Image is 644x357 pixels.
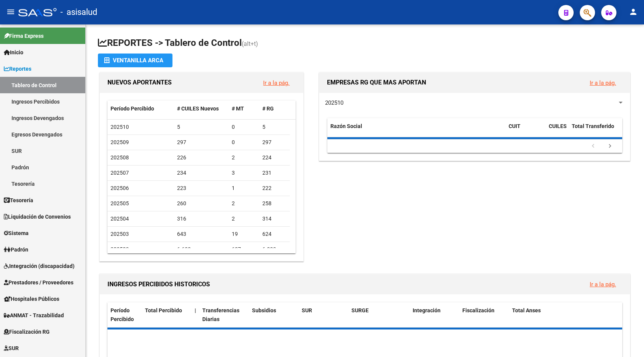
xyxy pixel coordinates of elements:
[262,230,287,239] div: 624
[4,48,23,57] span: Inicio
[107,79,172,86] span: NUEVOS APORTANTES
[232,184,256,193] div: 1
[232,199,256,208] div: 2
[111,185,129,191] span: 202506
[232,230,256,239] div: 19
[325,99,343,106] span: 202510
[4,344,19,352] span: SUR
[4,278,73,287] span: Prestadores / Proveedores
[546,118,569,143] datatable-header-cell: CUILES
[242,40,258,47] span: (alt+t)
[4,295,59,303] span: Hospitales Públicos
[177,123,226,131] div: 5
[509,123,520,129] span: CUIT
[590,281,616,288] a: Ir a la pág.
[60,4,97,21] span: - asisalud
[348,302,410,328] datatable-header-cell: SURGE
[327,79,426,86] span: EMPRESAS RG QUE MAS APORTAN
[257,76,296,90] button: Ir a la pág.
[111,170,129,176] span: 202507
[111,231,129,237] span: 202503
[107,281,210,288] span: INGRESOS PERCIBIDOS HISTORICOS
[111,307,134,322] span: Período Percibido
[330,123,362,129] span: Razón Social
[177,184,226,193] div: 223
[142,302,192,328] datatable-header-cell: Total Percibido
[232,153,256,162] div: 2
[232,169,256,177] div: 3
[586,142,600,151] a: go to previous page
[98,37,632,50] h1: REPORTES -> Tablero de Control
[584,76,622,90] button: Ir a la pág.
[4,311,64,320] span: ANMAT - Trazabilidad
[177,230,226,239] div: 643
[572,123,614,129] span: Total Transferido
[111,105,154,112] span: Período Percibido
[6,7,15,16] mat-icon: menu
[111,200,129,206] span: 202505
[327,118,506,143] datatable-header-cell: Razón Social
[259,101,290,117] datatable-header-cell: # RG
[104,54,166,67] div: Ventanilla ARCA
[199,302,249,328] datatable-header-cell: Transferencias Diarias
[111,246,129,252] span: 202502
[413,307,441,313] span: Integración
[111,216,129,222] span: 202504
[262,169,287,177] div: 231
[4,229,29,237] span: Sistema
[202,307,239,322] span: Transferencias Diarias
[195,307,196,313] span: |
[262,199,287,208] div: 258
[232,138,256,147] div: 0
[512,307,541,313] span: Total Anses
[262,105,274,112] span: # RG
[232,105,244,112] span: # MT
[174,101,229,117] datatable-header-cell: # CUILES Nuevos
[111,139,129,145] span: 202509
[107,302,142,328] datatable-header-cell: Período Percibido
[177,214,226,223] div: 316
[107,101,174,117] datatable-header-cell: Período Percibido
[462,307,494,313] span: Fiscalización
[351,307,369,313] span: SURGE
[262,138,287,147] div: 297
[145,307,182,313] span: Total Percibido
[177,105,219,112] span: # CUILES Nuevos
[232,245,256,254] div: 627
[232,214,256,223] div: 2
[192,302,199,328] datatable-header-cell: |
[229,101,259,117] datatable-header-cell: # MT
[4,196,33,204] span: Tesorería
[4,262,75,270] span: Integración (discapacidad)
[4,65,31,73] span: Reportes
[177,245,226,254] div: 6.630
[584,277,622,291] button: Ir a la pág.
[177,138,226,147] div: 297
[4,32,44,40] span: Firma Express
[302,307,312,313] span: SUR
[629,7,638,16] mat-icon: person
[459,302,509,328] datatable-header-cell: Fiscalización
[603,142,617,151] a: go to next page
[262,184,287,193] div: 222
[4,245,28,254] span: Padrón
[177,153,226,162] div: 226
[177,199,226,208] div: 260
[262,214,287,223] div: 314
[509,302,616,328] datatable-header-cell: Total Anses
[4,328,50,336] span: Fiscalización RG
[506,118,546,143] datatable-header-cell: CUIT
[249,302,299,328] datatable-header-cell: Subsidios
[549,123,567,129] span: CUILES
[111,124,129,130] span: 202510
[262,153,287,162] div: 224
[590,80,616,86] a: Ir a la pág.
[262,245,287,254] div: 6.003
[111,154,129,161] span: 202508
[262,123,287,131] div: 5
[177,169,226,177] div: 234
[299,302,348,328] datatable-header-cell: SUR
[98,54,172,67] button: Ventanilla ARCA
[569,118,622,143] datatable-header-cell: Total Transferido
[410,302,459,328] datatable-header-cell: Integración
